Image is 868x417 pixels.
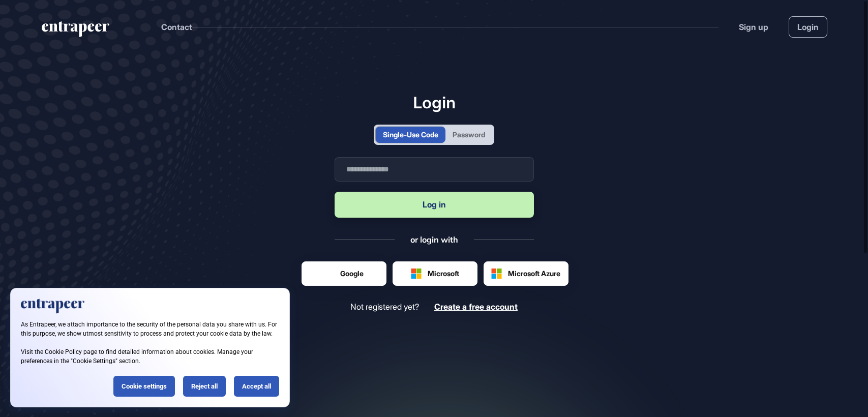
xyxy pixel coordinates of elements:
button: Contact [161,20,192,34]
a: entrapeer-logo [41,21,110,41]
span: Not registered yet? [350,302,419,312]
div: Password [453,129,485,140]
a: Sign up [739,21,768,33]
button: Log in [335,192,534,218]
a: Create a free account [434,302,518,312]
div: Single-Use Code [383,129,438,140]
h1: Login [335,93,534,112]
span: Create a free account [434,302,518,312]
a: Login [789,16,827,38]
div: or login with [410,234,458,245]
